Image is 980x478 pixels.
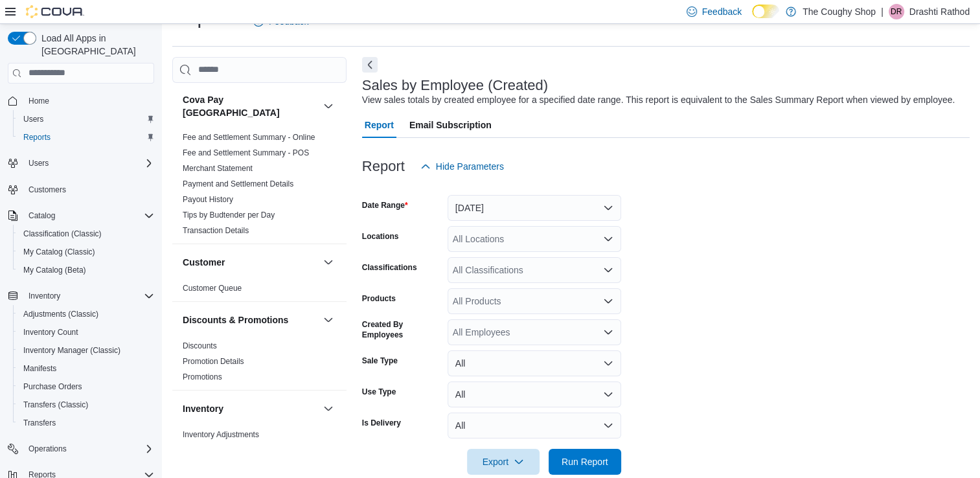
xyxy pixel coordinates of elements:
[18,415,61,431] a: Transfers
[23,208,154,223] span: Catalog
[183,225,249,236] span: Transaction Details
[362,159,405,174] h3: Report
[18,361,154,376] span: Manifests
[13,128,159,146] button: Reports
[23,309,98,319] span: Adjustments (Classic)
[881,4,883,19] p: |
[183,148,309,158] span: Fee and Settlement Summary - POS
[3,154,159,172] button: Users
[183,93,318,119] h3: Cova Pay [GEOGRAPHIC_DATA]
[18,415,154,431] span: Transfers
[183,226,249,235] a: Transaction Details
[183,356,244,367] span: Promotion Details
[891,4,902,19] span: DR
[23,363,56,374] span: Manifests
[183,195,233,204] a: Payout History
[183,402,223,415] h3: Inventory
[13,359,159,378] button: Manifests
[448,381,621,407] button: All
[362,387,396,397] label: Use Type
[18,306,154,322] span: Adjustments (Classic)
[18,111,154,127] span: Users
[13,341,159,359] button: Inventory Manager (Classic)
[183,148,309,157] a: Fee and Settlement Summary - POS
[321,98,336,114] button: Cova Pay [GEOGRAPHIC_DATA]
[3,207,159,225] button: Catalog
[23,208,60,223] button: Catalog
[362,293,396,304] label: Products
[18,130,56,145] a: Reports
[26,5,84,18] img: Cova
[183,284,242,293] a: Customer Queue
[18,226,154,242] span: Classification (Classic)
[23,441,72,457] button: Operations
[18,111,49,127] a: Users
[23,441,154,457] span: Operations
[603,234,613,244] button: Open list of options
[183,164,253,173] a: Merchant Statement
[362,356,398,366] label: Sale Type
[415,154,509,179] button: Hide Parameters
[362,231,399,242] label: Locations
[603,327,613,337] button: Open list of options
[23,418,56,428] span: Transfers
[183,211,275,220] a: Tips by Budtender per Day
[183,429,259,440] span: Inventory Adjustments
[752,5,779,18] input: Dark Mode
[18,397,93,413] a: Transfers (Classic)
[18,244,154,260] span: My Catalog (Classic)
[23,114,43,124] span: Users
[321,312,336,328] button: Discounts & Promotions
[321,401,336,416] button: Inventory
[172,130,347,244] div: Cova Pay [GEOGRAPHIC_DATA]
[183,402,318,415] button: Inventory
[172,338,347,390] div: Discounts & Promotions
[23,155,54,171] button: Users
[362,93,955,107] div: View sales totals by created employee for a specified date range. This report is equivalent to th...
[18,324,154,340] span: Inventory Count
[18,397,154,413] span: Transfers (Classic)
[909,4,970,19] p: Drashti Rathod
[23,93,154,109] span: Home
[18,306,104,322] a: Adjustments (Classic)
[23,381,82,392] span: Purchase Orders
[18,262,91,278] a: My Catalog (Beta)
[562,455,608,468] span: Run Report
[365,112,394,138] span: Report
[23,265,86,275] span: My Catalog (Beta)
[23,327,78,337] span: Inventory Count
[448,413,621,438] button: All
[183,133,315,142] a: Fee and Settlement Summary - Online
[183,179,293,188] a: Payment and Settlement Details
[183,372,222,382] span: Promotions
[23,247,95,257] span: My Catalog (Classic)
[183,341,217,350] a: Discounts
[183,210,275,220] span: Tips by Budtender per Day
[23,288,65,304] button: Inventory
[23,181,154,198] span: Customers
[362,262,417,273] label: Classifications
[28,444,67,454] span: Operations
[803,4,876,19] p: The Coughy Shop
[3,440,159,458] button: Operations
[467,449,540,475] button: Export
[13,110,159,128] button: Users
[18,343,126,358] a: Inventory Manager (Classic)
[28,158,49,168] span: Users
[3,91,159,110] button: Home
[183,313,288,326] h3: Discounts & Promotions
[18,379,154,394] span: Purchase Orders
[3,180,159,199] button: Customers
[23,345,120,356] span: Inventory Manager (Classic)
[18,244,100,260] a: My Catalog (Classic)
[436,160,504,173] span: Hide Parameters
[13,396,159,414] button: Transfers (Classic)
[172,280,347,301] div: Customer
[23,93,54,109] a: Home
[183,256,225,269] h3: Customer
[18,361,62,376] a: Manifests
[183,194,233,205] span: Payout History
[702,5,742,18] span: Feedback
[183,313,318,326] button: Discounts & Promotions
[13,225,159,243] button: Classification (Classic)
